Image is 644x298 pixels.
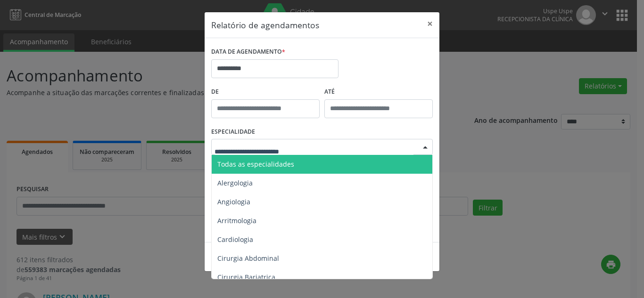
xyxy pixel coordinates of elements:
[217,235,253,244] span: Cardiologia
[217,216,256,225] span: Arritmologia
[324,85,433,99] label: ATÉ
[217,160,294,169] span: Todas as especialidades
[211,45,285,59] label: DATA DE AGENDAMENTO
[217,178,253,187] span: Alergologia
[211,19,319,31] h5: Relatório de agendamentos
[217,197,250,206] span: Angiologia
[421,12,439,35] button: Close
[211,85,320,99] label: De
[211,125,255,139] label: ESPECIALIDADE
[217,254,279,263] span: Cirurgia Abdominal
[217,273,275,282] span: Cirurgia Bariatrica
